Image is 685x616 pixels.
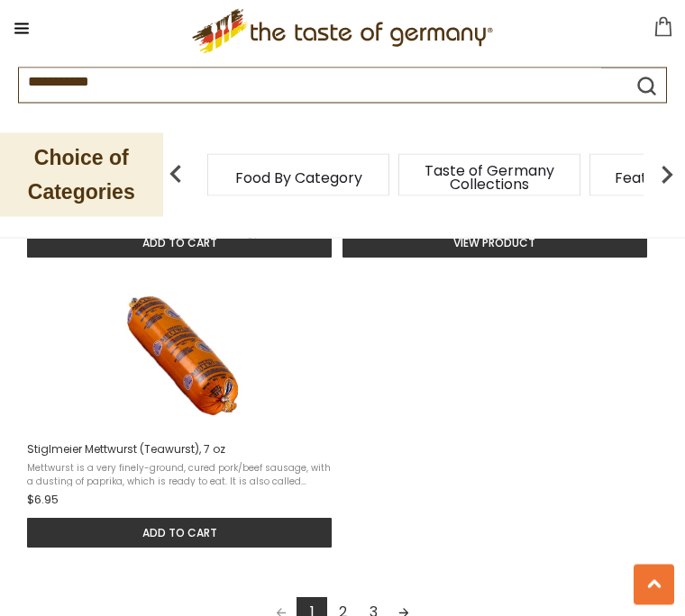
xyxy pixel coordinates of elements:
button: Add to cart [27,519,332,548]
span: Mettwurst is a very finely-ground, cured pork/beef sausage, with a dusting of paprika, which is r... [27,462,333,487]
span: $6.95 [27,492,59,510]
span: Stiglmeier Mettwurst (Teawurst), 7 oz [27,443,333,457]
img: next arrow [649,157,685,193]
a: Food By Category [235,171,362,185]
button: View product [342,229,647,258]
button: Add to cart [27,229,332,258]
img: previous arrow [158,157,194,193]
a: Stiglmeier Mettwurst (Teawurst), 7 oz [27,281,338,548]
a: Taste of Germany Collections [417,164,562,191]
